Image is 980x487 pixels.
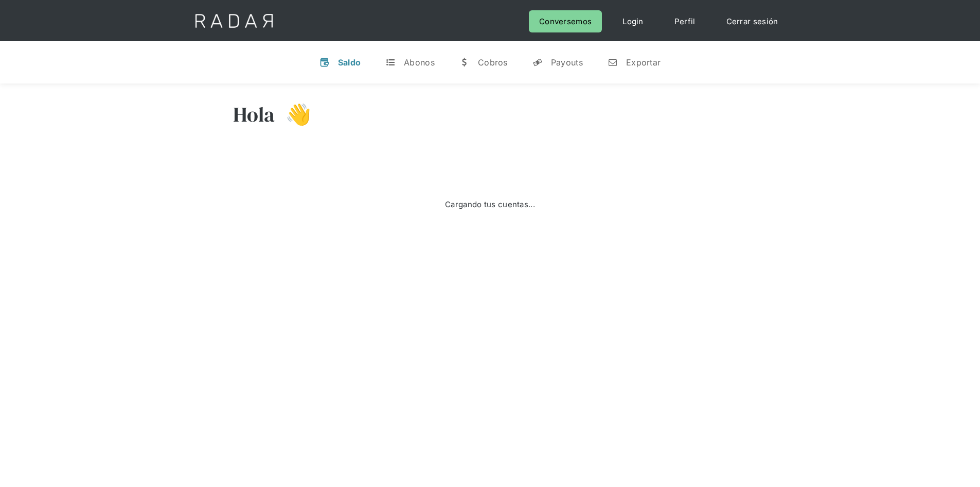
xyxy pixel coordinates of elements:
[233,102,275,127] h3: Hola
[608,57,618,68] div: n
[626,57,661,68] div: Exportar
[529,10,602,32] a: Conversemos
[551,57,583,68] div: Payouts
[445,197,535,211] div: Cargando tus cuentas...
[338,57,361,68] div: Saldo
[404,57,435,68] div: Abonos
[319,57,330,68] div: v
[385,57,396,68] div: t
[716,10,789,32] a: Cerrar sesión
[532,57,543,68] div: y
[478,57,508,68] div: Cobros
[612,10,654,32] a: Login
[664,10,706,32] a: Perfil
[275,102,311,127] h3: 👋
[459,57,470,68] div: w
